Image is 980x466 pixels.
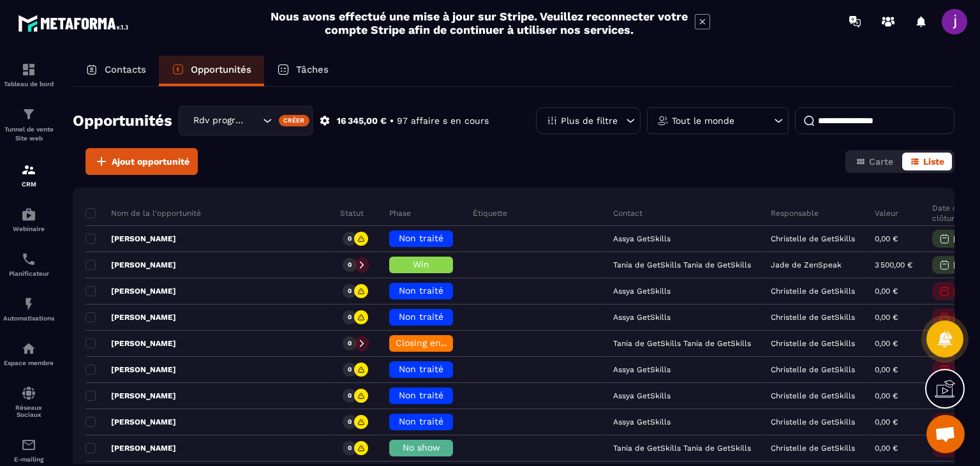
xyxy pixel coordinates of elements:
p: 0 [348,287,352,296]
p: Christelle de GetSkills [771,234,855,243]
a: automationsautomationsEspace membre [3,331,54,376]
a: Tâches [264,56,341,86]
span: Non traité [399,416,443,426]
p: Christelle de GetSkills [771,339,855,348]
span: Non traité [399,233,443,243]
p: E-mailing [3,456,54,463]
a: schedulerschedulerPlanificateur [3,242,54,287]
p: 0,00 € [875,234,898,243]
p: Espace membre [3,359,54,366]
p: Statut [340,208,364,218]
img: formation [21,107,36,122]
span: Carte [869,156,893,167]
span: Win [413,259,429,269]
button: Liste [902,153,952,170]
p: Christelle de GetSkills [771,391,855,400]
button: Ajout opportunité [85,148,198,175]
p: 0,00 € [875,417,898,426]
p: • [390,115,394,127]
p: Tâches [296,64,329,75]
a: social-networksocial-networkRéseaux Sociaux [3,376,54,428]
p: [PERSON_NAME] [85,365,176,375]
p: 0,00 € [875,313,898,322]
p: 0,00 € [875,365,898,374]
p: [PERSON_NAME] [85,417,176,427]
p: [PERSON_NAME] [85,338,176,349]
span: Non traité [399,390,443,400]
p: Webinaire [3,225,54,232]
a: Contacts [73,56,159,86]
p: Jade de ZenSpeak [771,260,842,269]
p: Étiquette [473,208,507,218]
p: 0 [348,417,352,426]
input: Search for option [247,114,260,128]
a: formationformationTableau de bord [3,52,54,97]
span: Liste [923,156,944,167]
img: automations [21,296,36,312]
p: 97 affaire s en cours [397,115,489,127]
p: Nom de la l'opportunité [85,208,201,218]
p: Christelle de GetSkills [771,444,855,453]
p: 0 [348,339,352,348]
button: Carte [848,153,901,170]
p: 0 [348,260,352,269]
span: No show [403,442,440,453]
h2: Opportunités [73,108,172,133]
p: Christelle de GetSkills [771,313,855,322]
span: Non traité [399,364,443,374]
a: formationformationCRM [3,153,54,197]
p: 0 [348,365,352,374]
p: Tableau de bord [3,80,54,87]
p: [PERSON_NAME] [85,286,176,296]
p: 0 [348,234,352,243]
p: 0,00 € [875,391,898,400]
p: Valeur [875,208,898,218]
p: [PERSON_NAME] [85,260,176,270]
img: formation [21,62,36,77]
span: Ajout opportunité [112,155,189,168]
p: 0 [348,444,352,453]
p: Phase [389,208,411,218]
p: Planificateur [3,270,54,277]
p: 0,00 € [875,287,898,296]
p: Responsable [771,208,819,218]
div: Search for option [179,106,313,135]
img: automations [21,341,36,356]
img: social-network [21,386,36,401]
p: Tunnel de vente Site web [3,125,54,143]
p: Christelle de GetSkills [771,287,855,296]
img: scheduler [21,252,36,267]
a: automationsautomationsAutomatisations [3,287,54,331]
p: 0 [348,391,352,400]
p: 16 345,00 € [337,115,387,127]
img: email [21,437,36,453]
div: Ouvrir le chat [926,415,965,453]
span: Rdv programmé [190,114,247,128]
span: Non traité [399,312,443,322]
p: Christelle de GetSkills [771,417,855,426]
p: Contacts [105,64,146,75]
a: formationformationTunnel de vente Site web [3,97,54,153]
p: Plus de filtre [561,116,618,125]
p: CRM [3,181,54,188]
div: Créer [279,115,310,126]
img: formation [21,162,36,177]
p: Automatisations [3,315,54,322]
p: [DATE] [953,260,978,269]
p: [PERSON_NAME] [85,234,176,244]
span: Closing en cours [396,338,468,348]
p: 0,00 € [875,444,898,453]
p: [DATE] [953,234,978,243]
p: Contact [613,208,642,218]
p: 0,00 € [875,339,898,348]
span: Non traité [399,285,443,296]
p: [DATE] [953,287,978,296]
img: logo [18,11,133,35]
h2: Nous avons effectué une mise à jour sur Stripe. Veuillez reconnecter votre compte Stripe afin de ... [270,10,688,36]
p: Réseaux Sociaux [3,404,54,418]
p: 3 500,00 € [875,260,912,269]
p: Christelle de GetSkills [771,365,855,374]
p: [PERSON_NAME] [85,312,176,322]
p: Opportunités [191,64,251,75]
p: 0 [348,313,352,322]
